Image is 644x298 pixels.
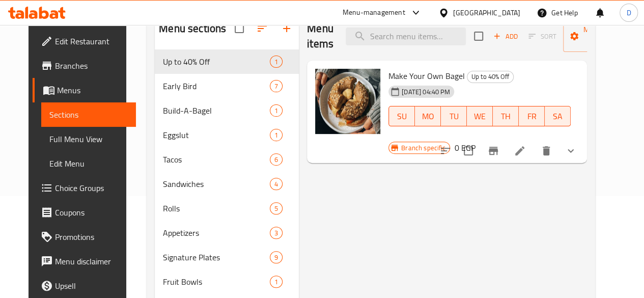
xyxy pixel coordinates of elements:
[558,139,583,163] button: show more
[270,276,283,288] div: items
[270,153,283,166] div: items
[155,98,299,123] div: Build-A-Bagel1
[468,25,489,47] span: Select section
[388,68,465,84] span: Make Your Own Bagel
[163,276,270,288] span: Fruit Bowls
[523,109,541,124] span: FR
[626,7,631,18] span: D
[445,109,463,124] span: TU
[549,109,567,124] span: SA
[270,57,282,67] span: 1
[545,106,571,126] button: SA
[163,202,270,214] div: Rolls
[433,139,458,163] button: sort-choices
[565,145,577,157] svg: Show Choices
[155,269,299,294] div: Fruit Bowls1
[270,277,282,287] span: 1
[159,21,226,36] h2: Menu sections
[270,104,283,117] div: items
[514,145,526,157] a: Edit menu item
[155,245,299,269] div: Signature Plates9
[55,182,128,194] span: Choice Groups
[33,176,136,200] a: Choice Groups
[55,60,128,72] span: Branches
[33,53,136,78] a: Branches
[270,130,282,140] span: 1
[467,71,514,83] div: Up to 40% Off
[33,29,136,53] a: Edit Restaurant
[493,106,519,126] button: TH
[274,16,299,41] button: Add section
[163,251,270,263] span: Signature Plates
[41,127,136,151] a: Full Menu View
[41,102,136,127] a: Sections
[250,16,274,41] span: Sort sections
[489,29,522,44] button: Add
[33,78,136,102] a: Menus
[163,153,270,166] span: Tacos
[55,35,128,47] span: Edit Restaurant
[492,31,519,42] span: Add
[522,29,563,44] span: Select section first
[441,106,467,126] button: TU
[163,104,270,117] span: Build-A-Bagel
[33,200,136,225] a: Coupons
[155,123,299,147] div: Eggslut1
[388,106,415,126] button: SU
[571,23,623,49] span: Manage items
[534,139,558,163] button: delete
[471,109,489,124] span: WE
[57,84,128,96] span: Menus
[270,56,283,68] div: items
[270,202,283,214] div: items
[55,280,128,292] span: Upsell
[55,206,128,219] span: Coupons
[343,7,405,19] div: Menu-management
[163,80,270,92] span: Early Bird
[155,49,299,74] div: Up to 40% Off1
[270,228,282,238] span: 3
[419,109,437,124] span: MO
[163,227,270,239] span: Appetizers
[415,106,441,126] button: MO
[33,249,136,274] a: Menu disclaimer
[270,129,283,141] div: items
[55,255,128,267] span: Menu disclaimer
[397,143,450,153] span: Branch specific
[563,20,631,52] button: Manage items
[270,251,283,263] div: items
[270,106,282,116] span: 1
[346,28,466,45] input: search
[270,80,283,92] div: items
[163,129,270,141] div: Eggslut
[393,109,411,124] span: SU
[163,178,270,190] span: Sandwiches
[270,155,282,165] span: 6
[229,18,250,39] span: Select all sections
[489,29,522,44] span: Add item
[49,157,128,170] span: Edit Menu
[307,21,333,51] h2: Menu items
[49,133,128,145] span: Full Menu View
[155,74,299,98] div: Early Bird7
[453,7,520,18] div: [GEOGRAPHIC_DATA]
[155,196,299,221] div: Rolls5
[155,147,299,172] div: Tacos6
[519,106,545,126] button: FR
[481,139,506,163] button: Branch-specific-item
[163,56,270,68] span: Up to 40% Off
[458,140,479,161] span: Select to update
[467,71,513,83] span: Up to 40% Off
[55,231,128,243] span: Promotions
[41,151,136,176] a: Edit Menu
[33,274,136,298] a: Upsell
[270,82,282,91] span: 7
[33,225,136,249] a: Promotions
